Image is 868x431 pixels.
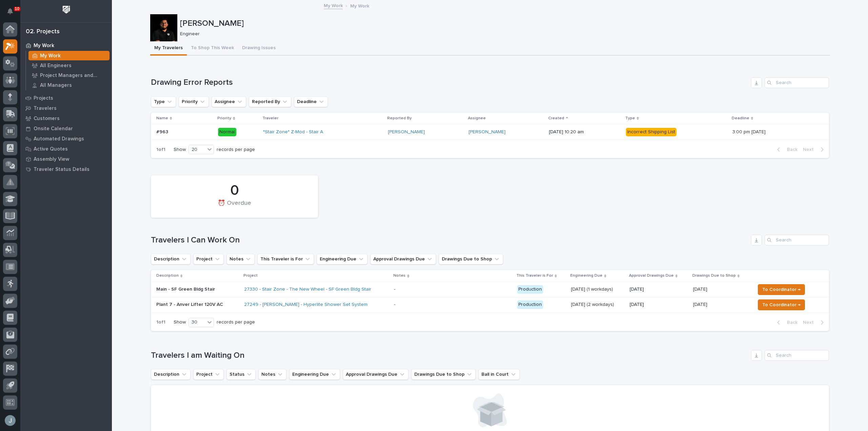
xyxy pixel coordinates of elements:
[3,413,17,428] button: users-avatar
[758,284,805,295] button: To Coordinator →
[217,115,231,122] p: Priority
[692,272,736,279] p: Drawings Due to Shop
[693,300,709,308] p: [DATE]
[193,254,224,265] button: Project
[34,43,54,49] p: My Work
[758,299,805,310] button: To Coordinator →
[289,369,340,380] button: Engineering Due
[388,129,425,135] a: [PERSON_NAME]
[20,164,112,174] a: Traveler Status Details
[20,123,112,134] a: Onsite Calendar
[40,82,72,89] p: All Managers
[783,319,797,326] span: Back
[394,302,395,308] div: -
[783,146,797,153] span: Back
[517,300,543,309] div: Production
[151,314,171,331] p: 1 of 1
[803,319,818,326] span: Next
[226,254,255,265] button: Notes
[151,297,829,312] tr: Plant 7 - Anver Lifter 120V AC27249 - [PERSON_NAME] - Hyperlite Shower Set System - Production[DA...
[244,302,368,308] a: 27249 - [PERSON_NAME] - Hyperlite Shower Set System
[20,154,112,164] a: Assembly View
[762,286,801,294] span: To Coordinator →
[180,19,827,28] p: [PERSON_NAME]
[26,51,112,60] a: My Work
[15,6,19,11] p: 10
[693,285,709,292] p: [DATE]
[263,129,323,135] a: *Stair Zone* Z-Mod - Stair A
[732,115,749,122] p: Deadline
[387,115,412,122] p: Reported By
[478,369,520,380] button: Ball in Court
[34,156,69,162] p: Assembly View
[571,302,624,308] p: [DATE] (2 workdays)
[393,272,406,279] p: Notes
[626,128,676,136] div: Incorrect Shipping List
[20,93,112,103] a: Projects
[772,319,800,326] button: Back
[765,350,829,361] input: Search
[517,285,543,294] div: Production
[162,182,307,199] div: 0
[732,128,767,135] p: 3:00 pm [DATE]
[439,254,503,265] button: Drawings Due to Shop
[343,369,409,380] button: Approval Drawings Due
[218,128,236,136] div: Normal
[350,2,369,9] p: My Work
[370,254,436,265] button: Approval Drawings Due
[317,254,368,265] button: Engineering Due
[571,287,624,292] p: [DATE] (1 workdays)
[20,40,112,51] a: My Work
[26,71,112,80] a: Project Managers and Engineers
[257,254,314,265] button: This Traveler is For
[469,129,506,135] a: [PERSON_NAME]
[800,319,829,326] button: Next
[179,96,209,107] button: Priority
[187,41,238,56] button: To Shop This Week
[151,282,829,297] tr: Main - SF Green Bldg Stair27330 - Stair Zone - The New Wheel - SF Green Bldg Stair - Production[D...
[156,287,239,292] p: Main - SF Green Bldg Stair
[244,287,371,292] a: 27330 - Stair Zone - The New Wheel - SF Green Bldg Stair
[20,134,112,144] a: Automated Drawings
[34,95,53,101] p: Projects
[151,235,748,245] h1: Travelers I Can Work On
[212,96,246,107] button: Assignee
[151,141,171,158] p: 1 of 1
[156,272,179,279] p: Description
[549,129,620,135] p: [DATE] 10:20 am
[243,272,258,279] p: Project
[151,124,829,140] tr: #963#963 Normal*Stair Zone* Z-Mod - Stair A [PERSON_NAME] [PERSON_NAME] [DATE] 10:20 amIncorrect ...
[217,319,255,325] p: records per page
[40,53,61,59] p: My Work
[765,77,829,88] input: Search
[20,103,112,113] a: Travelers
[625,115,635,122] p: Type
[516,272,553,279] p: This Traveler is For
[20,144,112,154] a: Active Quotes
[151,96,176,107] button: Type
[217,147,255,153] p: records per page
[34,126,73,132] p: Onsite Calendar
[189,146,205,153] div: 20
[26,28,60,36] div: 02. Projects
[180,31,825,37] p: Engineer
[151,78,748,87] h1: Drawing Error Reports
[150,41,187,56] button: My Travelers
[60,3,73,16] img: Workspace Logo
[570,272,603,279] p: Engineering Due
[803,146,818,153] span: Next
[548,115,564,122] p: Created
[800,146,829,153] button: Next
[174,319,186,325] p: Show
[629,272,674,279] p: Approval Drawings Due
[394,287,395,292] div: -
[34,146,68,152] p: Active Quotes
[468,115,486,122] p: Assignee
[3,4,17,18] button: Notifications
[772,146,800,153] button: Back
[294,96,328,107] button: Deadline
[26,80,112,90] a: All Managers
[40,73,107,79] p: Project Managers and Engineers
[151,254,191,265] button: Description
